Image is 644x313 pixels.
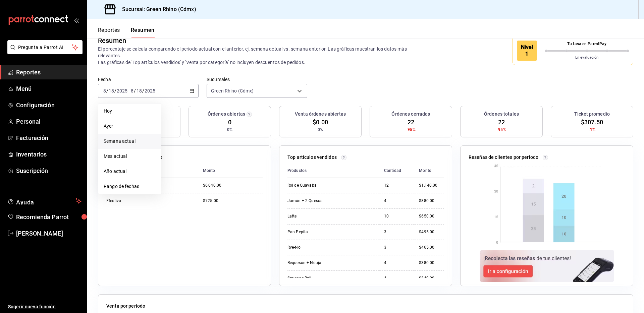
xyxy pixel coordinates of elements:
[16,68,82,77] span: Reportes
[8,303,82,310] span: Sugerir nueva función
[419,183,444,188] div: $1,140.00
[142,88,144,93] span: /
[574,111,610,118] h3: Ticket promedio
[103,88,106,93] input: --
[287,154,337,161] p: Top artículos vendidos
[104,123,156,130] span: Ayer
[287,164,379,178] th: Productos
[98,36,126,46] div: Resumen
[16,84,82,93] span: Menú
[419,245,444,250] div: $465.00
[130,88,134,93] input: --
[227,127,232,133] span: 0%
[208,111,245,118] h3: Órdenes abiertas
[98,27,120,38] button: Reportes
[419,260,444,266] div: $380.00
[384,198,409,204] div: 4
[198,164,263,178] th: Monto
[116,88,128,93] input: ----
[16,133,82,142] span: Facturación
[287,245,355,250] div: Rye-No
[98,77,199,82] label: Fecha
[106,303,145,310] p: Venta por periodo
[104,183,156,190] span: Rango de fechas
[104,153,156,160] span: Mes actual
[106,88,108,93] span: /
[106,198,173,204] div: Efectivo
[128,88,130,93] span: -
[104,168,156,175] span: Año actual
[384,245,409,250] div: 3
[318,127,323,133] span: 0%
[16,150,82,159] span: Inventarios
[384,229,409,235] div: 3
[384,275,409,281] div: 4
[117,5,196,13] h3: Sucursal: Green Rhino (Cdmx)
[384,183,409,188] div: 12
[295,111,346,118] h3: Venta órdenes abiertas
[419,213,444,219] div: $650.00
[203,198,263,204] div: $725.00
[384,260,409,266] div: 4
[313,118,328,127] span: $0.00
[16,117,82,126] span: Personal
[136,88,142,93] input: --
[414,164,444,178] th: Monto
[114,88,116,93] span: /
[497,127,506,133] span: -95%
[98,46,410,66] p: El porcentaje se calcula comparando el período actual con el anterior, ej. semana actual vs. sema...
[203,183,263,188] div: $6,040.00
[287,198,355,204] div: Jamón + 2 Quesos
[589,127,595,133] span: -1%
[469,154,538,161] p: Reseñas de clientes por periodo
[379,164,414,178] th: Cantidad
[104,138,156,145] span: Semana actual
[545,41,629,47] p: Tu tasa en ParrotPay
[287,275,355,281] div: Sausage Roll
[384,213,409,219] div: 10
[545,55,629,61] p: En evaluación
[517,41,537,61] div: Nivel 1
[18,44,72,51] span: Pregunta a Parrot AI
[207,77,307,82] label: Sucursales
[16,229,82,238] span: [PERSON_NAME]
[108,88,114,93] input: --
[7,40,83,54] button: Pregunta a Parrot AI
[419,275,444,281] div: $340.00
[144,88,156,93] input: ----
[287,183,355,188] div: Rol de Guayaba
[16,166,82,175] span: Suscripción
[5,49,83,56] a: Pregunta a Parrot AI
[16,212,82,222] span: Recomienda Parrot
[287,260,355,266] div: Requesón + Nduja
[391,111,430,118] h3: Órdenes cerradas
[98,27,155,38] div: navigation tabs
[211,87,254,94] span: Green Rhino (Cdmx)
[408,118,414,127] span: 22
[498,118,505,127] span: 22
[484,111,519,118] h3: Órdenes totales
[419,229,444,235] div: $495.00
[581,118,603,127] span: $307.50
[419,198,444,204] div: $880.00
[228,118,231,127] span: 0
[16,197,73,205] span: Ayuda
[16,101,82,110] span: Configuración
[406,127,416,133] span: -95%
[287,229,355,235] div: Pan Pepita
[134,88,136,93] span: /
[131,27,155,38] button: Resumen
[287,213,355,219] div: Latte
[104,108,156,115] span: Hoy
[74,17,79,23] button: open_drawer_menu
